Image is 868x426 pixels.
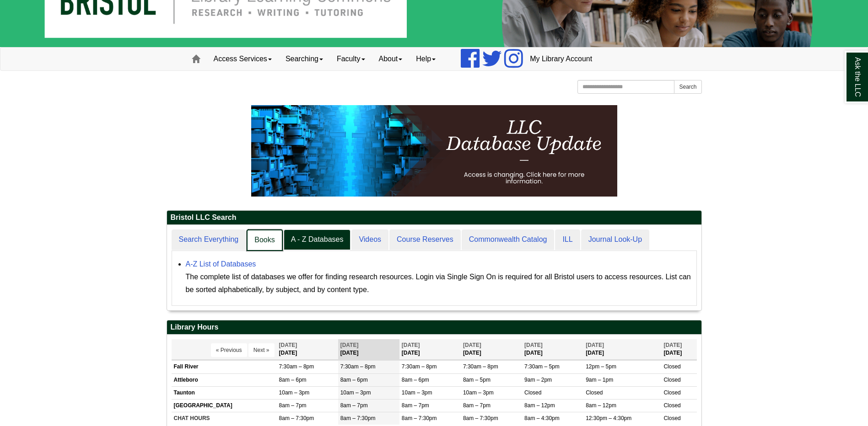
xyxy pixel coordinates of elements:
[172,412,277,425] td: CHAT HOURS
[279,48,330,70] a: Searching
[555,229,580,250] a: ILL
[463,377,491,383] span: 8am – 5pm
[279,342,297,348] span: [DATE]
[524,415,560,421] span: 8am – 4:30pm
[402,402,429,409] span: 8am – 7pm
[172,229,246,250] a: Search Everything
[279,377,307,383] span: 8am – 6pm
[351,229,388,250] a: Videos
[661,339,696,360] th: [DATE]
[663,363,680,370] span: Closed
[251,105,617,197] img: HTML tutorial
[663,342,682,348] span: [DATE]
[279,389,310,396] span: 10am – 3pm
[463,342,481,348] span: [DATE]
[167,320,701,335] h2: Library Hours
[340,415,376,421] span: 8am – 7:30pm
[402,377,429,383] span: 8am – 6pm
[586,342,604,348] span: [DATE]
[402,415,437,421] span: 8am – 7:30pm
[586,377,613,383] span: 9am – 1pm
[586,363,616,370] span: 12pm – 5pm
[524,389,541,396] span: Closed
[284,229,351,250] a: A - Z Databases
[402,363,437,370] span: 7:30am – 8pm
[277,339,338,360] th: [DATE]
[586,389,603,396] span: Closed
[524,342,543,348] span: [DATE]
[524,377,552,383] span: 9am – 2pm
[586,402,616,409] span: 8am – 12pm
[279,363,314,370] span: 7:30am – 8pm
[663,389,680,396] span: Closed
[586,415,631,421] span: 12:30pm – 4:30pm
[402,342,420,348] span: [DATE]
[172,361,277,373] td: Fall River
[186,271,692,296] div: The complete list of databases we offer for finding research resources. Login via Single Sign On ...
[402,389,432,396] span: 10am – 3pm
[463,402,491,409] span: 8am – 7pm
[167,211,701,225] h2: Bristol LLC Search
[524,363,560,370] span: 7:30am – 5pm
[372,48,410,70] a: About
[279,415,314,421] span: 8am – 7:30pm
[663,415,680,421] span: Closed
[663,377,680,383] span: Closed
[279,402,307,409] span: 8am – 7pm
[463,389,494,396] span: 10am – 3pm
[172,399,277,412] td: [GEOGRAPHIC_DATA]
[340,363,376,370] span: 7:30am – 8pm
[338,339,399,360] th: [DATE]
[248,343,275,357] button: Next »
[207,48,279,70] a: Access Services
[186,260,256,268] a: A-Z List of Databases
[211,343,247,357] button: « Previous
[523,48,599,70] a: My Library Account
[340,342,359,348] span: [DATE]
[524,402,555,409] span: 8am – 12pm
[172,373,277,386] td: Attleboro
[461,339,522,360] th: [DATE]
[409,48,442,70] a: Help
[583,339,661,360] th: [DATE]
[172,386,277,399] td: Taunton
[674,80,701,94] button: Search
[463,415,498,421] span: 8am – 7:30pm
[399,339,461,360] th: [DATE]
[463,363,498,370] span: 7:30am – 8pm
[462,229,555,250] a: Commonwealth Catalog
[340,402,368,409] span: 8am – 7pm
[389,229,461,250] a: Course Reserves
[340,389,371,396] span: 10am – 3pm
[581,229,649,250] a: Journal Look-Up
[522,339,583,360] th: [DATE]
[663,402,680,409] span: Closed
[340,377,368,383] span: 8am – 6pm
[247,229,282,251] a: Books
[330,48,372,70] a: Faculty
